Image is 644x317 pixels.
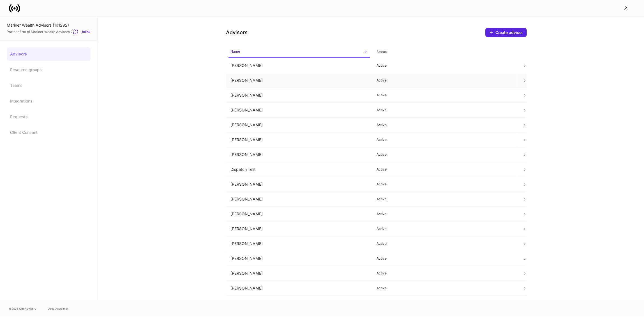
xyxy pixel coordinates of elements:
[377,271,514,276] p: Active
[231,49,240,54] h6: Name
[7,22,91,28] div: Mariner Wealth Advisors (101292)
[7,47,91,61] a: Advisors
[377,182,514,187] p: Active
[226,162,372,177] td: Dispatch Test
[374,46,516,58] span: Status
[73,29,91,35] button: Unlink
[489,30,523,35] div: Create advisor
[226,147,372,162] td: [PERSON_NAME]
[226,281,372,296] td: [PERSON_NAME]
[226,29,248,36] h4: Advisors
[377,256,514,261] p: Active
[377,167,514,172] p: Active
[31,30,73,34] a: Mariner Wealth Advisors 2
[226,88,372,103] td: [PERSON_NAME]
[377,227,514,231] p: Active
[377,286,514,290] p: Active
[377,137,514,142] p: Active
[377,49,387,54] h6: Status
[226,192,372,207] td: [PERSON_NAME]
[48,306,68,311] a: Data Disclaimer
[226,207,372,222] td: [PERSON_NAME]
[377,197,514,201] p: Active
[7,79,91,92] a: Teams
[7,110,91,123] a: Requests
[7,30,73,34] span: Partner firm of
[377,241,514,246] p: Active
[377,212,514,216] p: Active
[226,103,372,118] td: [PERSON_NAME]
[226,118,372,132] td: [PERSON_NAME]
[9,306,36,311] span: © 2025 OneAdvisory
[377,78,514,83] p: Active
[226,266,372,281] td: [PERSON_NAME]
[377,63,514,68] p: Active
[377,108,514,112] p: Active
[226,236,372,251] td: [PERSON_NAME]
[226,296,372,311] td: [PERSON_NAME]
[7,94,91,108] a: Integrations
[226,222,372,236] td: [PERSON_NAME]
[226,177,372,192] td: [PERSON_NAME]
[228,46,370,58] span: Name
[377,123,514,127] p: Active
[226,58,372,73] td: [PERSON_NAME]
[7,63,91,76] a: Resource groups
[226,251,372,266] td: [PERSON_NAME]
[226,73,372,88] td: [PERSON_NAME]
[7,126,91,139] a: Client Consent
[377,152,514,157] p: Active
[377,93,514,97] p: Active
[226,132,372,147] td: [PERSON_NAME]
[485,28,527,37] button: Create advisor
